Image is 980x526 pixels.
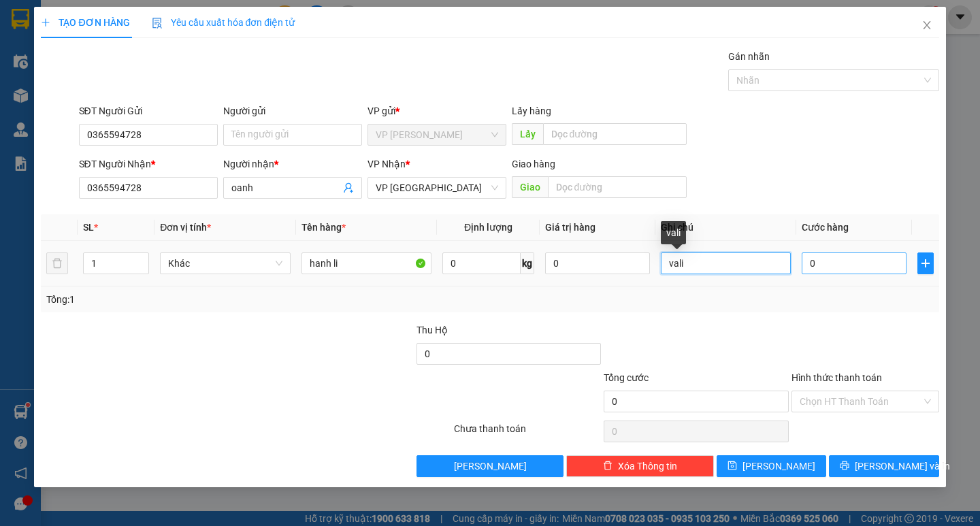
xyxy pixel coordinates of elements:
span: Giao hàng [512,159,555,169]
button: save[PERSON_NAME] [717,455,826,477]
label: Gán nhãn [728,51,770,62]
span: save [728,461,737,472]
span: Đơn vị tính [160,222,211,233]
div: SĐT Người Nhận [79,157,218,171]
span: [PERSON_NAME] [742,459,815,474]
button: Close [908,7,946,45]
div: vali [661,221,686,244]
button: printer[PERSON_NAME] và In [829,455,938,477]
span: kg [521,252,534,274]
div: Tổng: 1 [46,292,379,307]
span: Xóa Thông tin [618,459,677,474]
input: VD: Bàn, Ghế [301,252,431,274]
text: PTT2508150010 [77,57,178,72]
span: user-add [343,182,354,193]
div: Nhận: VP [GEOGRAPHIC_DATA] [119,80,244,108]
span: Giá trị hàng [545,222,595,233]
label: Hình thức thanh toán [791,372,882,383]
span: Cước hàng [802,222,849,233]
span: VP Phan Thiết [376,125,498,145]
span: close [921,20,932,31]
div: VP gửi [367,103,506,118]
span: printer [840,461,849,472]
span: Lấy hàng [512,105,551,116]
span: VP Nhận [367,159,406,169]
span: Giao [512,176,548,198]
span: Yêu cầu xuất hóa đơn điện tử [152,17,295,28]
span: VP Đà Lạt [376,178,498,198]
span: Định lượng [464,222,512,233]
span: Tổng cước [604,372,649,383]
div: Người nhận [223,157,362,171]
input: Ghi Chú [661,252,791,274]
input: Dọc đường [543,123,687,145]
span: TẠO ĐƠN HÀNG [41,17,129,28]
span: delete [603,461,612,472]
span: Khác [168,253,282,274]
button: delete [46,252,68,274]
span: SL [83,222,94,233]
span: plus [41,18,50,27]
div: Gửi: VP [PERSON_NAME] [10,80,112,108]
th: Ghi chú [655,214,796,241]
input: Dọc đường [548,176,687,198]
button: plus [917,252,934,274]
span: Lấy [512,123,543,145]
span: plus [918,258,933,269]
input: 0 [545,252,650,274]
div: Người gửi [223,103,362,118]
button: deleteXóa Thông tin [566,455,714,477]
span: [PERSON_NAME] [454,459,527,474]
span: Thu Hộ [416,325,448,335]
span: Tên hàng [301,222,346,233]
button: [PERSON_NAME] [416,455,564,477]
div: SĐT Người Gửi [79,103,218,118]
div: Chưa thanh toán [453,421,603,445]
img: icon [152,18,163,29]
span: [PERSON_NAME] và In [855,459,950,474]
